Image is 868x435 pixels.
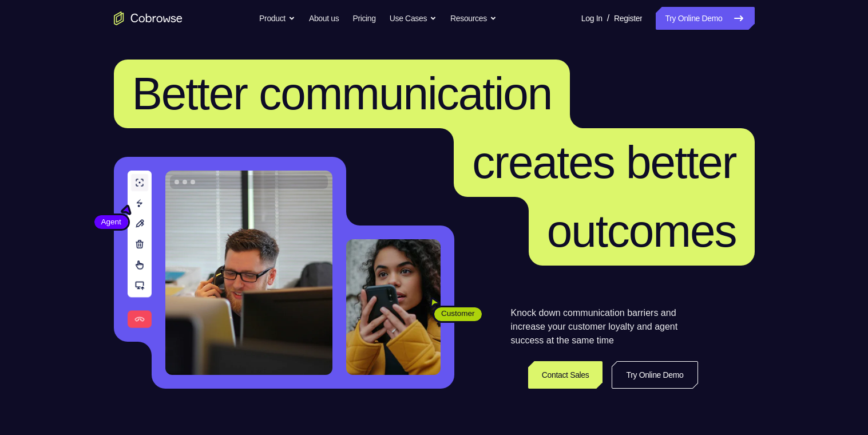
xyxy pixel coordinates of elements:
[346,239,441,375] img: A customer holding their phone
[390,7,437,30] button: Use Cases
[612,361,697,389] a: Try Online Demo
[511,306,698,347] p: Knock down communication barriers and increase your customer loyalty and agent success at the sam...
[547,205,736,256] span: outcomes
[656,7,754,30] a: Try Online Demo
[309,7,339,30] a: About us
[259,7,295,30] button: Product
[607,11,609,25] span: /
[528,361,603,389] a: Contact Sales
[352,7,375,30] a: Pricing
[472,137,736,188] span: creates better
[614,7,642,30] a: Register
[581,7,603,30] a: Log In
[450,7,497,30] button: Resources
[114,11,183,25] a: Go to the home page
[165,171,332,375] img: A customer support agent talking on the phone
[132,68,552,119] span: Better communication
